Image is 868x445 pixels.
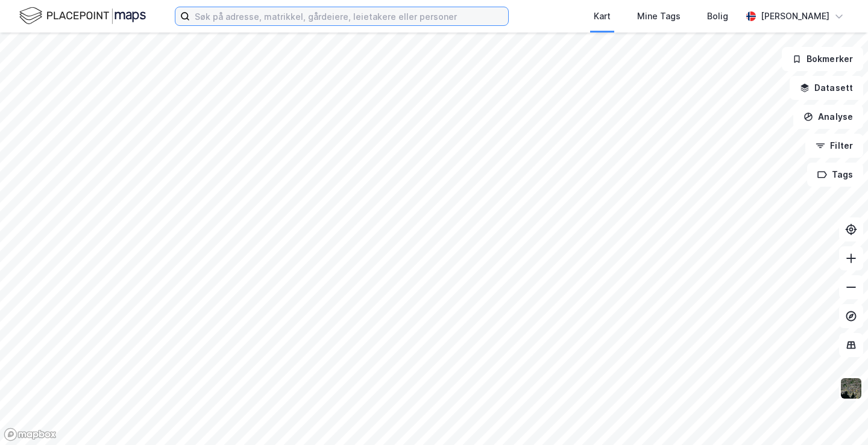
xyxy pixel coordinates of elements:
a: Mapbox homepage [4,428,57,441]
div: [PERSON_NAME] [761,9,829,23]
button: Filter [805,134,863,158]
img: logo.f888ab2527a4732fd821a326f86c7f29.svg [19,5,146,26]
div: Bolig [707,9,728,23]
button: Bokmerker [782,47,863,71]
button: Analyse [793,105,863,129]
div: Mine Tags [637,9,681,23]
div: Kontrollprogram for chat [808,387,868,445]
button: Tags [807,163,863,187]
button: Datasett [790,76,863,100]
img: 9k= [840,377,863,400]
input: Søk på adresse, matrikkel, gårdeiere, leietakere eller personer [190,7,508,25]
iframe: Chat Widget [808,387,868,445]
div: Kart [594,9,611,23]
